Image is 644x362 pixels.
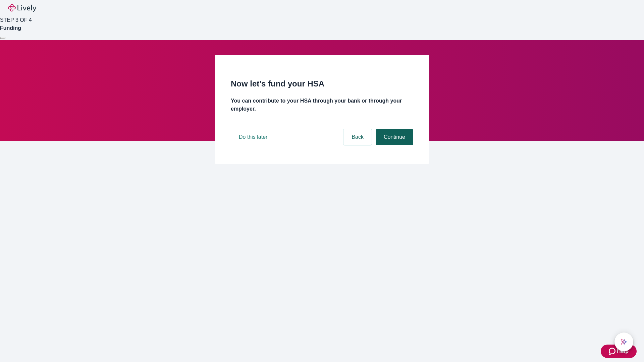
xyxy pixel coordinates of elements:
svg: Lively AI Assistant [621,339,627,345]
h2: Now let’s fund your HSA [231,78,413,90]
button: Back [343,129,372,145]
img: Lively [8,4,36,12]
span: Help [617,347,629,355]
svg: Zendesk support icon [609,347,617,355]
button: Zendesk support iconHelp [601,345,637,358]
h4: You can contribute to your HSA through your bank or through your employer. [231,97,413,113]
button: Do this later [231,129,275,145]
button: chat [614,333,633,351]
button: Continue [376,129,413,145]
